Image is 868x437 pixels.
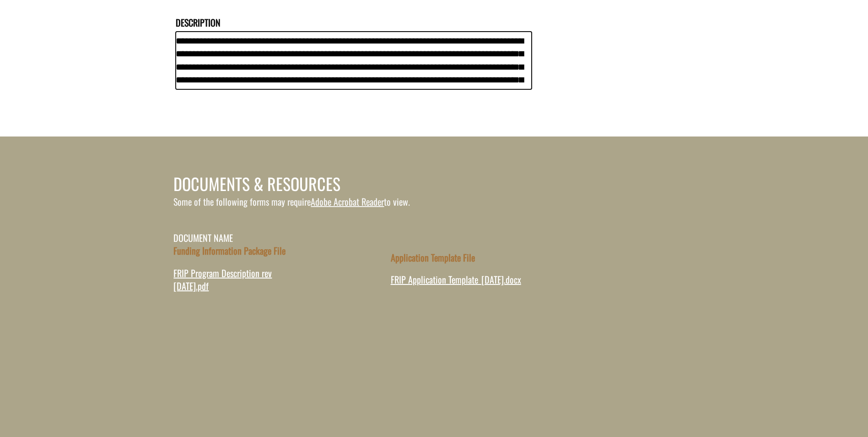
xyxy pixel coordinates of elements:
[173,266,272,293] a: FRIP Program Description rev [DATE].pdf
[391,251,475,264] label: Application Template File
[173,6,695,127] div: Funding Opportunity Details
[173,6,695,99] fieldset: DETAILS
[173,244,286,257] label: Funding Information Package File
[311,195,384,208] a: Adobe Acrobat Reader
[176,16,221,29] label: Description
[391,273,521,286] a: FRIP Application Template_[DATE].docx
[176,32,532,89] textarea: Description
